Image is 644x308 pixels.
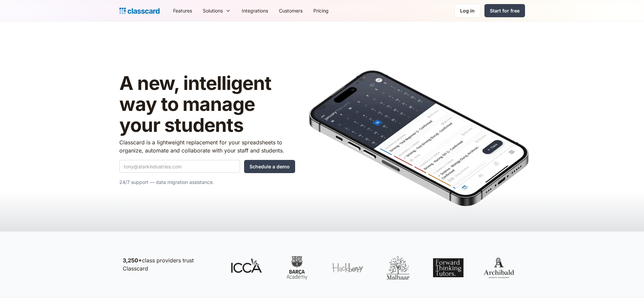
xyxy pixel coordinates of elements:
p: Classcard is a lightweight replacement for your spreadsheets to organize, automate and collaborat... [119,138,295,155]
div: Solutions [203,7,223,14]
p: class providers trust Classcard [123,256,217,273]
a: Logo [119,6,160,16]
input: Schedule a demo [244,160,295,173]
a: Integrations [236,3,273,18]
input: tony@starkindustries.com [119,160,240,173]
a: Features [168,3,197,18]
strong: 3,250+ [123,257,142,264]
p: 24/7 support — data migration assistance. [119,178,295,186]
a: Pricing [308,3,334,18]
a: Customers [273,3,308,18]
a: Start for free [484,4,525,17]
div: Solutions [197,3,236,18]
div: Start for free [490,7,520,14]
a: Log in [454,4,480,18]
form: Quick Demo Form [119,160,295,173]
h1: A new, intelligent way to manage your students [119,73,295,136]
div: Log in [460,7,475,14]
